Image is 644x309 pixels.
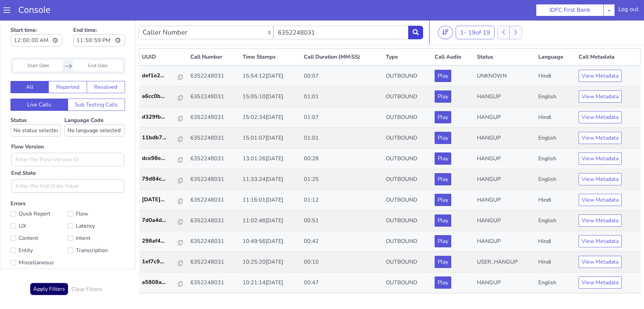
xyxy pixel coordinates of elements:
[10,5,59,15] a: Console
[536,128,576,149] td: English
[383,273,432,293] td: OUTBOUND
[474,107,536,128] td: HANGUP
[142,175,185,183] a: [DATE]...
[435,194,451,206] button: Play
[11,122,44,130] label: Flow Version
[142,237,185,245] a: 1ef7c9...
[579,215,622,227] button: View Metadata
[11,225,68,235] label: Entity
[73,14,125,26] input: End time:
[11,4,62,28] label: Start time:
[435,91,451,103] button: Play
[579,235,622,248] button: View Metadata
[68,225,125,235] label: Transcription
[536,273,576,293] td: Hindi
[11,132,124,146] input: Enter the Flow Version ID
[618,5,639,16] div: Log out
[240,128,301,149] td: 13:01:26[DATE]
[11,61,49,73] button: All
[474,190,536,211] td: HANGUP
[536,231,576,252] td: Hindi
[188,190,240,211] td: 6352248031
[474,149,536,169] td: HANGUP
[383,28,432,45] th: Type
[536,252,576,273] td: English
[30,263,68,275] button: Apply Filters
[435,256,451,268] button: Play
[383,45,432,66] td: OUTBOUND
[468,8,490,16] span: 19 of 19
[11,104,61,116] select: Status
[11,159,124,172] input: Enter the End State Value
[435,173,451,186] button: Play
[579,194,622,206] button: View Metadata
[11,180,125,248] label: Errors
[142,237,178,245] p: 1ef7c9...
[188,273,240,293] td: 6352248031
[142,134,178,142] p: dce98e...
[142,51,185,59] a: def1e2...
[240,107,301,128] td: 15:01:07[DATE]
[301,252,383,273] td: 00:47
[64,104,125,116] select: Language Code
[383,252,432,273] td: OUTBOUND
[474,45,536,66] td: UNKNOWN
[142,72,178,80] p: a6cc0b...
[536,190,576,211] td: English
[142,196,178,204] p: 7d0a4d...
[142,217,178,225] p: 298af4...
[240,231,301,252] td: 10:25:20[DATE]
[240,45,301,66] td: 15:54:12[DATE]
[73,4,125,28] label: End time:
[579,173,622,186] button: View Metadata
[142,134,185,142] a: dce98e...
[68,201,125,210] label: Latency
[579,132,622,144] button: View Metadata
[474,66,536,87] td: HANGUP
[11,238,68,247] label: Miscellaneous
[536,45,576,66] td: Hindi
[188,28,240,45] th: Call Number
[301,169,383,190] td: 01:12
[240,87,301,107] td: 15:02:34[DATE]
[188,45,240,66] td: 6352248031
[142,51,178,59] p: def1e2...
[188,169,240,190] td: 6352248031
[188,252,240,273] td: 6352248031
[142,196,185,204] a: 7d0a4d...
[11,14,62,26] input: Start time:
[188,149,240,169] td: 6352248031
[240,149,301,169] td: 11:33:24[DATE]
[11,78,68,90] button: Live Calls
[139,28,188,45] th: UUID
[142,258,178,266] p: a5808a...
[64,96,125,116] label: Language Code
[301,87,383,107] td: 01:07
[71,266,102,272] h6: Clear Filters
[301,107,383,128] td: 01:01
[579,91,622,103] button: View Metadata
[301,66,383,87] td: 01:01
[240,66,301,87] td: 15:05:10[DATE]
[142,113,185,121] a: 11bdb7...
[240,252,301,273] td: 10:21:14[DATE]
[301,149,383,169] td: 01:25
[188,128,240,149] td: 6352248031
[142,175,178,183] p: [DATE]...
[435,49,451,62] button: Play
[435,132,451,144] button: Play
[188,231,240,252] td: 6352248031
[142,154,185,163] a: 79d84c...
[188,107,240,128] td: 6352248031
[240,28,301,45] th: Time Stamps
[435,111,451,124] button: Play
[68,189,125,198] label: Flow
[474,169,536,190] td: HANGUP
[383,87,432,107] td: OUTBOUND
[142,113,178,121] p: 11bdb7...
[301,273,383,293] td: 00:06
[142,72,185,80] a: a6cc0b...
[240,190,301,211] td: 11:02:48[DATE]
[142,217,185,225] a: 298af4...
[240,273,301,293] td: 10:11:30[DATE]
